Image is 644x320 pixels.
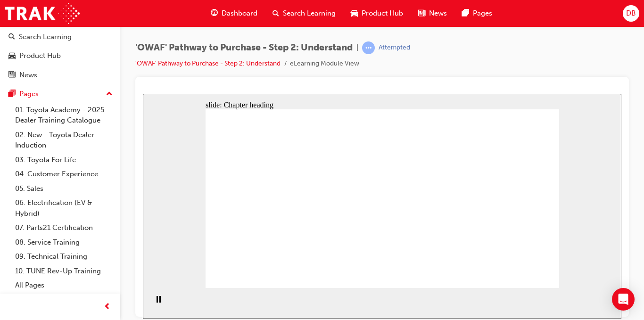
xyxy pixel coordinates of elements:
a: search-iconSearch Learning [265,4,343,23]
button: Pages [4,85,116,103]
a: 02. New - Toyota Dealer Induction [11,128,116,153]
a: News [4,66,116,84]
li: eLearning Module View [290,58,359,69]
div: playback controls [5,194,21,225]
span: | [356,42,358,53]
div: Search Learning [19,32,72,42]
div: Attempted [379,43,410,52]
div: Pages [19,89,39,99]
button: Pause (Ctrl+Alt+P) [5,202,21,218]
div: Product Hub [19,50,61,61]
span: news-icon [418,8,425,19]
a: pages-iconPages [454,4,500,23]
span: Search Learning [283,8,336,19]
span: car-icon [8,52,16,60]
a: 'OWAF' Pathway to Purchase - Step 2: Understand [135,59,281,67]
span: car-icon [351,8,358,19]
span: Pages [473,8,492,19]
button: DB [623,5,639,22]
span: prev-icon [104,301,111,313]
img: Trak [5,3,80,24]
a: 10. TUNE Rev-Up Training [11,264,116,279]
span: search-icon [272,8,279,19]
a: Search Learning [4,28,116,46]
span: up-icon [106,88,113,100]
a: 06. Electrification (EV & Hybrid) [11,196,116,221]
span: 'OWAF' Pathway to Purchase - Step 2: Understand [135,42,353,53]
a: 07. Parts21 Certification [11,221,116,235]
span: DB [626,8,636,19]
a: All Pages [11,278,116,293]
span: learningRecordVerb_ATTEMPT-icon [362,41,375,54]
a: news-iconNews [411,4,454,23]
div: News [19,70,37,81]
span: guage-icon [211,8,218,19]
a: 08. Service Training [11,235,116,250]
span: news-icon [8,71,16,80]
a: 01. Toyota Academy - 2025 Dealer Training Catalogue [11,103,116,128]
a: 05. Sales [11,181,116,196]
span: search-icon [8,33,15,41]
span: pages-icon [462,8,469,19]
span: Product Hub [362,8,403,19]
a: 09. Technical Training [11,249,116,264]
a: guage-iconDashboard [203,4,265,23]
a: 04. Customer Experience [11,167,116,181]
span: News [429,8,447,19]
a: 03. Toyota For Life [11,153,116,167]
span: Dashboard [222,8,257,19]
a: Product Hub [4,47,116,65]
a: car-iconProduct Hub [343,4,411,23]
span: pages-icon [8,90,16,98]
button: DashboardSearch LearningProduct HubNews [4,7,116,85]
div: Open Intercom Messenger [612,288,635,311]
